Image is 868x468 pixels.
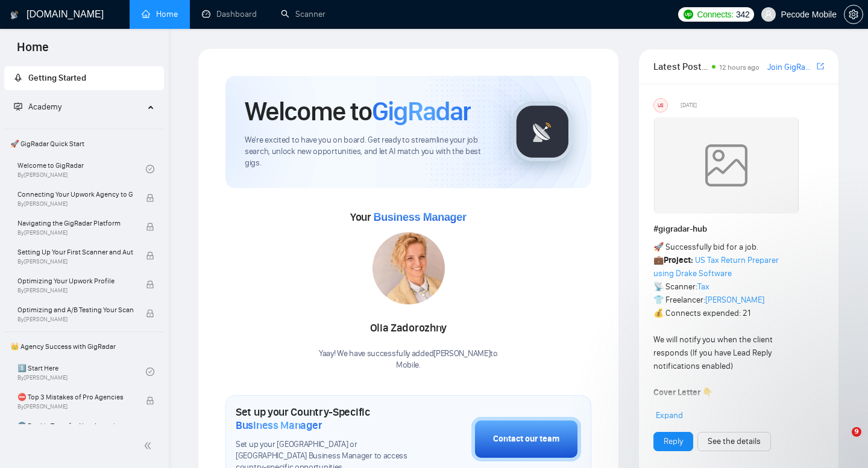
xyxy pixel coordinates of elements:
[767,61,814,74] a: Join GigRadar Slack Community
[146,280,154,289] span: lock
[350,211,467,224] span: Your
[146,194,154,202] span: lock
[17,287,133,294] span: By [PERSON_NAME]
[236,419,322,432] span: Business Manager
[653,223,824,236] h1: # gigradar-hub
[14,102,61,112] span: Academy
[664,435,683,448] a: Reply
[28,102,61,112] span: Academy
[236,405,411,432] h1: Set up your Country-Specific
[17,200,133,208] span: By [PERSON_NAME]
[705,295,764,305] a: [PERSON_NAME]
[146,396,154,405] span: lock
[5,132,163,156] span: 🚀 GigRadar Quick Start
[17,420,133,432] span: 🌚 Rookie Traps for New Agencies
[17,403,133,410] span: By [PERSON_NAME]
[681,100,697,111] span: [DATE]
[17,359,146,385] a: 1️⃣ Start HereBy[PERSON_NAME]
[373,232,445,304] img: 1686860251942-50.jpg
[4,66,164,90] li: Getting Started
[764,10,773,19] span: user
[852,427,861,437] span: 9
[708,435,761,448] a: See the details
[493,433,559,446] div: Contact our team
[319,360,498,371] p: Mobile .
[844,10,863,19] a: setting
[17,316,133,323] span: By [PERSON_NAME]
[664,255,693,265] strong: Project:
[319,348,498,371] div: Yaay! We have successfully added [PERSON_NAME] to
[17,391,133,403] span: ⛔ Top 3 Mistakes of Pro Agencies
[684,10,693,19] img: upwork-logo.png
[245,95,471,128] h1: Welcome to
[281,9,325,19] a: searchScanner
[202,9,257,19] a: dashboardDashboard
[28,73,86,83] span: Getting Started
[17,275,133,287] span: Optimizing Your Upwork Profile
[14,102,22,111] span: fund-projection-screen
[653,432,693,451] button: Reply
[319,318,498,339] div: Olia Zadorozhny
[146,368,154,376] span: check-circle
[17,156,146,182] a: Welcome to GigRadarBy[PERSON_NAME]
[14,73,22,82] span: rocket
[146,223,154,231] span: lock
[373,211,466,223] span: Business Manager
[146,309,154,318] span: lock
[17,229,133,236] span: By [PERSON_NAME]
[653,255,779,279] a: US Tax Return Preparer using Drake Software
[697,8,734,21] span: Connects:
[17,246,133,258] span: Setting Up Your First Scanner and Auto-Bidder
[17,304,133,316] span: Optimizing and A/B Testing Your Scanner for Better Results
[697,432,771,451] button: See the details
[245,135,492,169] span: We're excited to have you on board. Get ready to streamline your job search, unlock new opportuni...
[17,188,133,200] span: Connecting Your Upwork Agency to GigRadar
[17,258,133,265] span: By [PERSON_NAME]
[654,117,799,214] img: weqQh+iSagEgQAAAABJRU5ErkJggg==
[736,8,749,21] span: 342
[17,217,133,229] span: Navigating the GigRadar Platform
[817,61,824,72] a: export
[697,282,709,292] a: Tax
[146,251,154,260] span: lock
[844,5,863,24] button: setting
[5,334,163,359] span: 👑 Agency Success with GigRadar
[844,10,863,19] span: setting
[512,102,573,162] img: gigradar-logo.png
[471,417,581,461] button: Contact our team
[372,95,471,128] span: GigRadar
[146,165,154,173] span: check-circle
[143,440,156,452] span: double-left
[817,61,824,71] span: export
[10,5,19,25] img: logo
[142,9,178,19] a: homeHome
[827,427,856,456] iframe: Intercom live chat
[653,59,708,74] span: Latest Posts from the GigRadar Community
[654,99,667,112] div: US
[7,38,58,64] span: Home
[719,63,759,72] span: 12 hours ago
